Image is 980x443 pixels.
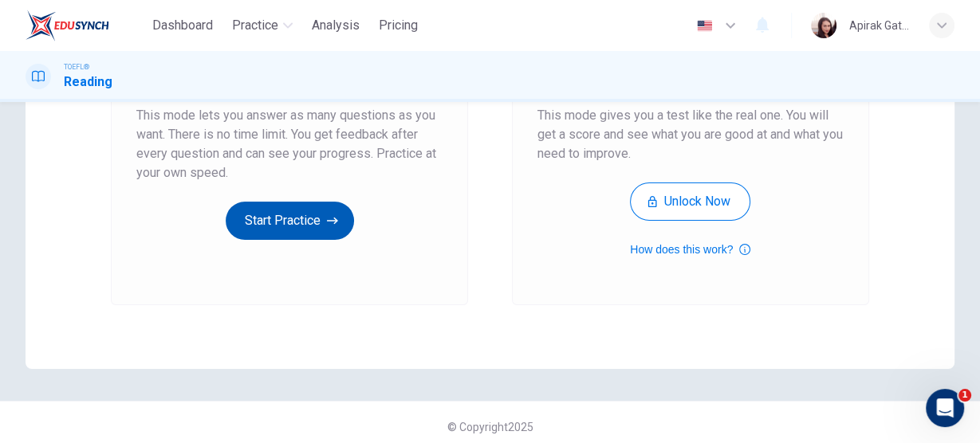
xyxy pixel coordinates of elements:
[26,10,146,41] a: EduSynch logo
[226,202,354,240] button: Start Practice
[64,61,89,73] span: TOEFL®
[379,16,418,35] span: Pricing
[226,11,299,40] button: Practice
[152,16,213,35] span: Dashboard
[312,16,360,35] span: Analysis
[695,20,714,32] img: en
[447,421,533,433] span: © Copyright 2025
[849,16,910,35] div: Apirak Gate-im
[232,16,278,35] span: Practice
[630,182,750,221] button: Unlock Now
[958,389,971,402] span: 1
[630,240,750,259] button: How does this work?
[811,13,836,38] img: Profile picture
[305,11,366,40] button: Analysis
[537,106,844,163] span: This mode gives you a test like the real one. You will get a score and see what you are good at a...
[372,11,424,40] button: Pricing
[64,73,112,92] h1: Reading
[926,389,964,427] iframe: Intercom live chat
[136,106,443,182] span: This mode lets you answer as many questions as you want. There is no time limit. You get feedback...
[146,11,219,40] button: Dashboard
[26,10,109,41] img: EduSynch logo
